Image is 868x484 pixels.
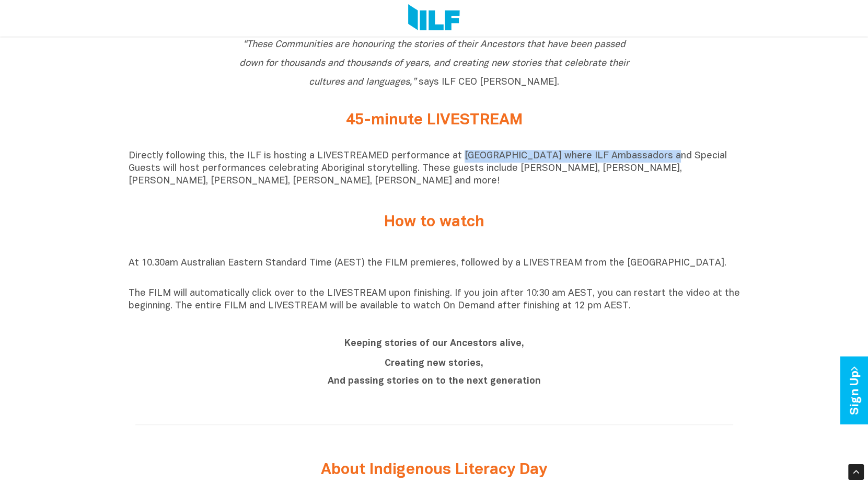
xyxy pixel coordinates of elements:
p: Directly following this, the ILF is hosting a LIVESTREAMED performance at [GEOGRAPHIC_DATA] where... [129,150,740,188]
b: Keeping stories of our Ancestors alive, [344,339,524,348]
b: And passing stories on to the next generation [328,377,541,386]
img: Logo [408,4,460,32]
b: Creating new stories, [385,359,483,368]
p: The FILM will automatically click over to the LIVESTREAM upon finishing. If you join after 10:30 ... [129,287,740,313]
p: At 10.30am Australian Eastern Standard Time (AEST) the FILM premieres, followed by a LIVESTREAM f... [129,257,740,282]
h2: About Indigenous Literacy Day [238,462,630,479]
h2: 45-minute LIVESTREAM [238,112,630,129]
i: “These Communities are honouring the stories of their Ancestors that have been passed down for th... [239,40,629,87]
span: says ILF CEO [PERSON_NAME]. [239,40,629,87]
h2: How to watch [238,214,630,231]
div: Scroll Back to Top [848,464,864,480]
